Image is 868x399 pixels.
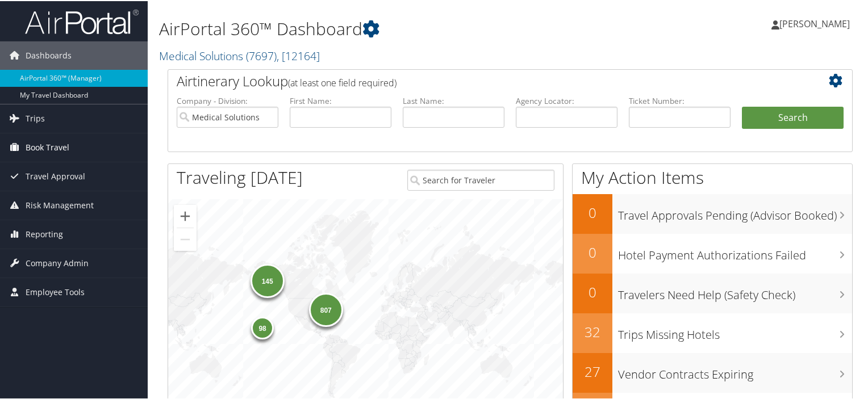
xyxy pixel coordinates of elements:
span: Trips [26,103,45,132]
button: Zoom out [174,227,197,250]
h2: 0 [573,202,612,221]
a: 0Travel Approvals Pending (Advisor Booked) [573,193,852,233]
a: 0Travelers Need Help (Safety Check) [573,272,852,312]
div: 807 [308,292,343,326]
span: , [ 12164 ] [277,47,320,62]
span: Book Travel [26,132,69,161]
button: Zoom in [174,204,197,226]
div: 145 [250,263,284,297]
h1: My Action Items [573,165,852,188]
label: First Name: [290,94,391,106]
h2: 32 [573,321,612,341]
div: 98 [251,315,274,338]
label: Ticket Number: [629,94,731,106]
a: 0Hotel Payment Authorizations Failed [573,233,852,272]
h2: 0 [573,282,612,301]
button: Search [742,106,844,128]
span: Travel Approval [26,161,85,190]
label: Company - Division: [177,94,278,106]
h1: Traveling [DATE] [177,165,303,188]
span: Risk Management [26,190,94,219]
label: Agency Locator: [516,94,617,106]
h1: AirPortal 360™ Dashboard [159,16,627,40]
h3: Hotel Payment Authorizations Failed [618,241,852,262]
span: Reporting [26,219,63,247]
label: Last Name: [403,94,504,106]
span: Dashboards [26,40,72,69]
a: 27Vendor Contracts Expiring [573,352,852,392]
h3: Vendor Contracts Expiring [618,360,852,381]
span: ( 7697 ) [246,47,277,62]
input: Search for Traveler [407,169,555,190]
h3: Travel Approvals Pending (Advisor Booked) [618,201,852,222]
a: 32Trips Missing Hotels [573,312,852,352]
h2: 27 [573,361,612,380]
span: Company Admin [26,248,89,276]
span: [PERSON_NAME] [779,16,850,29]
span: Employee Tools [26,277,85,305]
h3: Trips Missing Hotels [618,320,852,342]
h2: 0 [573,242,612,261]
span: (at least one field required) [288,75,397,88]
h2: Airtinerary Lookup [177,70,787,90]
a: Medical Solutions [159,47,320,62]
img: airportal-logo.png [25,7,139,34]
h3: Travelers Need Help (Safety Check) [618,280,852,302]
a: [PERSON_NAME] [771,6,861,40]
